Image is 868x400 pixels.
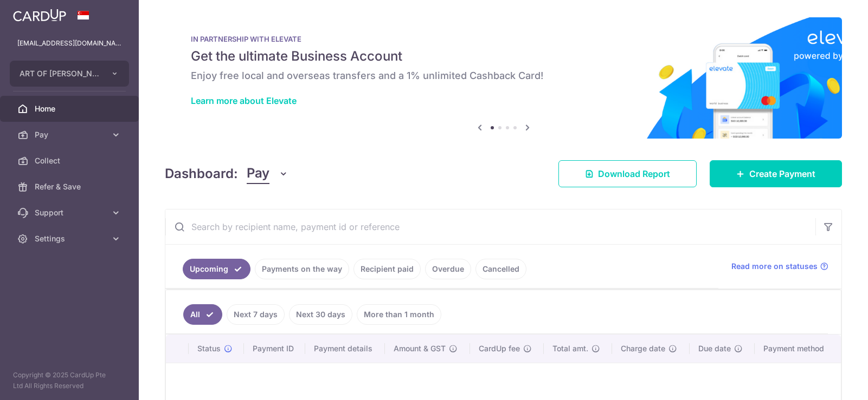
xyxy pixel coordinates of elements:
span: Support [35,207,106,218]
span: Read more on statuses [731,261,818,272]
a: All [183,304,222,325]
p: IN PARTNERSHIP WITH ELEVATE [191,35,816,43]
span: Pay [35,129,106,140]
a: More than 1 month [357,304,441,325]
th: Payment ID [244,335,305,363]
span: Refer & Save [35,181,106,192]
span: Create Payment [749,167,815,180]
input: Search by recipient name, payment id or reference [165,209,815,244]
span: Charge date [621,343,665,354]
button: Pay [247,163,288,184]
button: ART OF [PERSON_NAME]. LTD. [10,61,129,87]
img: Renovation banner [165,17,842,139]
span: Download Report [598,167,670,180]
span: Settings [35,233,106,244]
h4: Dashboard: [165,164,238,183]
span: ART OF [PERSON_NAME]. LTD. [20,68,100,79]
span: Status [197,343,221,354]
a: Next 7 days [227,304,285,325]
a: Next 30 days [289,304,352,325]
a: Learn more about Elevate [191,95,297,106]
h6: Enjoy free local and overseas transfers and a 1% unlimited Cashback Card! [191,69,816,82]
span: Total amt. [552,343,588,354]
a: Payments on the way [255,259,349,279]
a: Read more on statuses [731,261,828,272]
th: Payment method [755,335,841,363]
img: CardUp [13,9,66,22]
a: Recipient paid [353,259,421,279]
span: Home [35,103,106,114]
span: Pay [247,163,269,184]
h5: Get the ultimate Business Account [191,48,816,65]
span: Collect [35,155,106,166]
a: Download Report [558,160,697,187]
a: Create Payment [710,160,842,187]
p: [EMAIL_ADDRESS][DOMAIN_NAME] [17,38,121,49]
a: Cancelled [475,259,526,279]
span: Due date [698,343,731,354]
span: CardUp fee [479,343,520,354]
a: Upcoming [183,259,250,279]
a: Overdue [425,259,471,279]
span: Amount & GST [394,343,446,354]
th: Payment details [305,335,385,363]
